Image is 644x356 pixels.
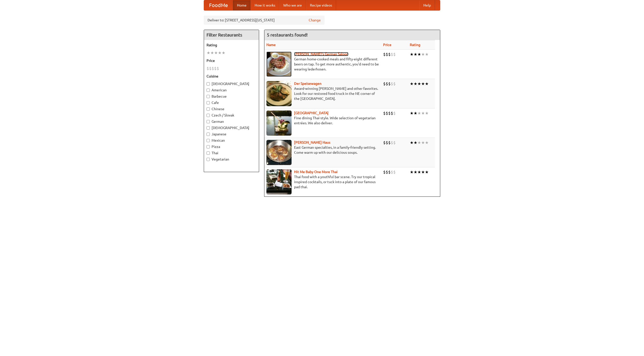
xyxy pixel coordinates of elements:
li: ★ [417,169,421,175]
input: Cafe [207,101,210,104]
label: Japanese [207,132,256,137]
li: $ [386,110,388,116]
li: ★ [425,110,429,116]
li: $ [207,66,209,71]
li: $ [386,169,388,175]
li: ★ [417,110,421,116]
a: [PERSON_NAME]'s German Saloon [294,52,348,56]
li: $ [386,140,388,145]
label: American [207,88,256,93]
a: Home [233,0,251,10]
li: $ [388,110,391,116]
h5: Rating [207,43,256,48]
img: babythai.jpg [266,169,292,194]
p: Fine dining Thai-style. Wide selection of vegetarian entrées. We also deliver. [266,115,379,126]
li: ★ [218,50,222,56]
li: ★ [414,140,417,145]
a: [GEOGRAPHIC_DATA] [294,111,329,115]
a: FoodMe [204,0,233,10]
li: ★ [410,81,414,87]
label: Cafe [207,100,256,105]
li: ★ [425,81,429,87]
input: Chinese [207,107,210,111]
p: Award-winning [PERSON_NAME] and other favorites. Look for our restored food truck in the NE corne... [266,86,379,101]
p: Thai food with a youthful bar scene. Try our tropical inspired cocktails, or tuck into a plate of... [266,174,379,189]
li: ★ [414,110,417,116]
li: $ [391,52,393,57]
li: $ [209,66,212,71]
label: German [207,119,256,124]
li: ★ [414,169,417,175]
a: Der Speisewagen [294,82,321,86]
li: ★ [207,50,210,56]
li: $ [391,110,393,116]
input: Barbecue [207,95,210,98]
li: $ [386,52,388,57]
a: Name [266,43,276,47]
li: $ [391,140,393,145]
input: [DEMOGRAPHIC_DATA] [207,82,210,86]
li: ★ [421,52,425,57]
input: Pizza [207,145,210,148]
input: Japanese [207,133,210,136]
li: ★ [421,110,425,116]
a: Hit Me Baby One More Thai [294,170,338,174]
label: Vegetarian [207,157,256,162]
a: Rating [410,43,420,47]
input: Thai [207,151,210,155]
a: Help [419,0,435,10]
li: ★ [421,169,425,175]
li: $ [217,66,219,71]
li: ★ [421,81,425,87]
a: Who we are [279,0,306,10]
img: satay.jpg [266,110,292,136]
li: $ [393,52,396,57]
li: ★ [414,52,417,57]
label: [DEMOGRAPHIC_DATA] [207,125,256,130]
li: ★ [425,140,429,145]
li: $ [214,66,217,71]
li: $ [388,140,391,145]
li: ★ [417,81,421,87]
li: $ [388,169,391,175]
li: $ [212,66,214,71]
li: $ [393,140,396,145]
li: $ [391,81,393,87]
li: $ [383,52,386,57]
h4: Filter Restaurants [204,30,259,40]
li: ★ [414,81,417,87]
p: East German specialties, in a family-friendly setting. Come warm up with our delicious soups. [266,145,379,155]
li: ★ [421,140,425,145]
li: ★ [214,50,218,56]
li: $ [393,81,396,87]
input: Czech / Slovak [207,114,210,117]
li: $ [383,169,386,175]
a: [PERSON_NAME] Haus [294,140,330,144]
li: ★ [222,50,225,56]
li: $ [393,169,396,175]
label: Czech / Slovak [207,113,256,118]
li: $ [383,140,386,145]
li: $ [383,110,386,116]
li: $ [388,52,391,57]
li: $ [393,110,396,116]
li: ★ [210,50,214,56]
a: Price [383,43,391,47]
img: kohlhaus.jpg [266,140,292,165]
label: Pizza [207,144,256,149]
li: ★ [410,110,414,116]
li: ★ [425,52,429,57]
input: American [207,89,210,92]
label: Chinese [207,106,256,111]
h5: Price [207,58,256,63]
li: $ [391,169,393,175]
input: German [207,120,210,123]
img: speisewagen.jpg [266,81,292,106]
input: Mexican [207,139,210,142]
label: Barbecue [207,94,256,99]
li: ★ [417,140,421,145]
input: Vegetarian [207,158,210,161]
